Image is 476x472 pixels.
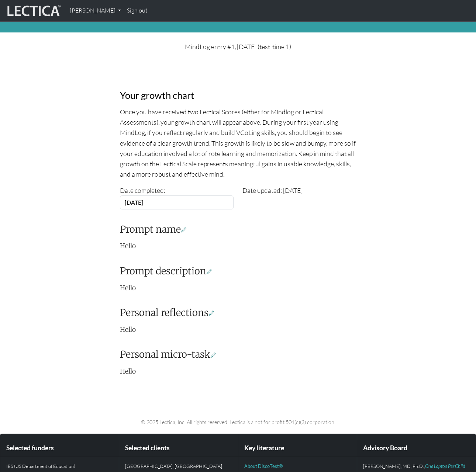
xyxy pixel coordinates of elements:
[32,418,444,426] p: © 2025 Lectica, Inc. All rights reserved. Lectica is a not for profit 501(c)(3) corporation.
[120,107,356,179] p: Once you have received two Lectical Scores (either for Mindlog or Lectical Assessments), your gro...
[357,440,476,457] div: Advisory Board
[119,440,238,457] div: Selected clients
[120,366,356,376] p: Hello
[6,462,113,470] p: IES (US Department of Education)
[120,265,356,277] h3: Prompt description
[120,185,165,195] label: Date completed:
[120,324,356,335] p: Hello
[120,283,356,293] p: Hello
[124,3,151,18] a: Sign out
[125,462,232,470] p: [GEOGRAPHIC_DATA], [GEOGRAPHIC_DATA]
[120,241,356,251] p: Hello
[244,463,283,469] a: About DiscoTest®
[238,185,361,209] div: Date updated: [DATE]
[120,307,356,319] h3: Personal reflections
[120,90,356,101] h3: Your growth chart
[363,462,470,470] p: [PERSON_NAME], MD, Ph.D.,
[120,349,356,360] h3: Personal micro-task
[67,3,124,18] a: [PERSON_NAME]
[0,440,119,457] div: Selected funders
[6,4,61,18] img: lecticalive
[120,41,356,52] p: MindLog entry #1, [DATE] (test-time 1)
[120,224,356,235] h3: Prompt name
[238,440,357,457] div: Key literature
[425,463,465,469] a: One Laptop Per Child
